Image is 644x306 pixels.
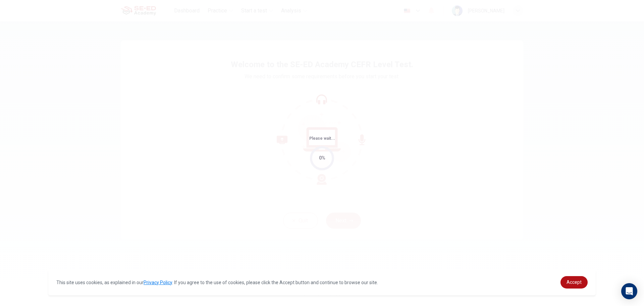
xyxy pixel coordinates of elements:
[560,276,588,289] a: dismiss cookie message
[56,280,378,285] span: This site uses cookies, as explained in our . If you agree to the use of cookies, please click th...
[309,136,335,141] span: Please wait...
[319,154,325,162] div: 0%
[144,280,172,285] a: Privacy Policy
[567,279,582,285] span: Accept
[621,283,637,299] div: Open Intercom Messenger
[48,269,596,295] div: cookieconsent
